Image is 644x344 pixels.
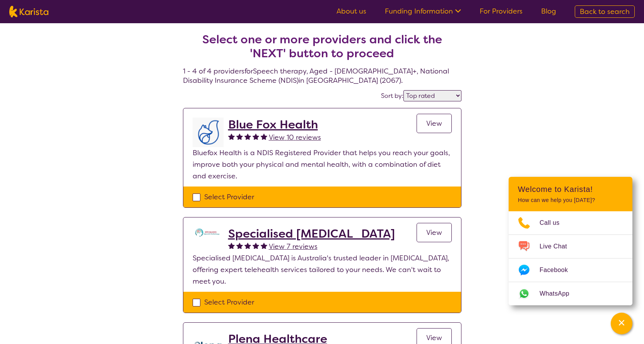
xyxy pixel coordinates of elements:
[480,7,523,16] a: For Providers
[244,133,251,140] img: fullstar
[244,242,251,249] img: fullstar
[228,118,321,132] a: Blue Fox Health
[253,242,259,249] img: fullstar
[509,211,632,305] ul: Choose channel
[261,242,267,249] img: fullstar
[228,133,235,140] img: fullstar
[253,133,259,140] img: fullstar
[518,185,623,194] h2: Welcome to Karista!
[269,132,321,143] a: View 10 reviews
[509,282,632,305] a: Web link opens in a new tab.
[541,7,556,16] a: Blog
[269,242,318,251] span: View 7 reviews
[575,5,635,18] a: Back to search
[417,223,452,242] a: View
[193,118,224,147] img: lyehhyr6avbivpacwqcf.png
[261,133,267,140] img: fullstar
[193,147,452,182] p: Bluefox Health is a NDIS Registered Provider that helps you reach your goals, improve both your p...
[611,313,632,334] button: Channel Menu
[540,217,569,229] span: Call us
[540,264,577,276] span: Facebook
[580,7,630,16] span: Back to search
[193,252,452,287] p: Specialised [MEDICAL_DATA] is Australia's trusted leader in [MEDICAL_DATA], offering expert teleh...
[426,333,442,342] span: View
[509,177,632,305] div: Channel Menu
[518,197,623,204] p: How can we help you [DATE]?
[236,242,243,249] img: fullstar
[417,114,452,133] a: View
[381,92,403,100] label: Sort by:
[337,7,366,16] a: About us
[193,227,224,238] img: tc7lufxpovpqcirzzyzq.png
[228,227,395,241] a: Specialised [MEDICAL_DATA]
[183,14,461,85] h4: 1 - 4 of 4 providers for Speech therapy , Aged - [DEMOGRAPHIC_DATA]+ , National Disability Insura...
[192,33,452,60] h2: Select one or more providers and click the 'NEXT' button to proceed
[9,6,48,17] img: Karista logo
[540,288,579,300] span: WhatsApp
[236,133,243,140] img: fullstar
[385,7,461,16] a: Funding Information
[540,241,576,252] span: Live Chat
[426,228,442,237] span: View
[228,242,235,249] img: fullstar
[426,119,442,128] span: View
[269,241,318,252] a: View 7 reviews
[269,133,321,142] span: View 10 reviews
